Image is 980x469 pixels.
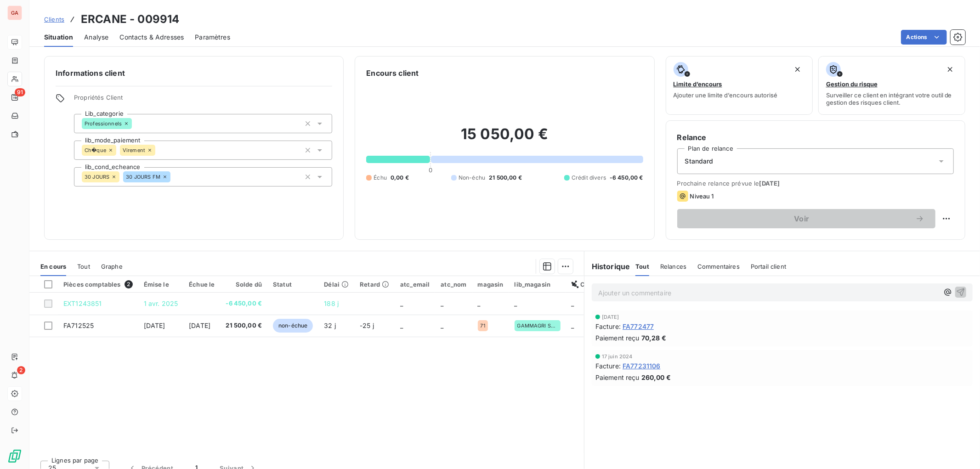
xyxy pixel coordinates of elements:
[400,322,403,329] span: _
[441,281,466,288] div: atc_nom
[85,174,109,180] span: 30 JOURS
[429,166,432,174] span: 0
[15,88,25,96] span: 91
[44,15,64,24] a: Clients
[584,261,630,272] h6: Historique
[84,33,108,42] span: Analyse
[610,174,643,182] span: -6 450,00 €
[441,322,443,329] span: _
[688,215,915,222] span: Voir
[81,11,179,28] h3: ERCANE - 009914
[901,30,947,45] button: Actions
[515,281,561,288] div: lib_magasin
[44,33,73,42] span: Situation
[324,322,336,329] span: 32 j
[400,281,430,288] div: atc_email
[195,33,230,42] span: Paramètres
[677,180,954,187] span: Prochaine relance prévue le
[623,322,654,331] span: FA772477
[685,157,714,166] span: Standard
[7,6,22,20] div: GA
[63,299,102,307] span: EXT1243851
[360,322,374,329] span: -25 j
[826,80,878,88] span: Gestion du risque
[572,174,606,182] span: Crédit divers
[818,56,965,115] button: Gestion du risqueSurveiller ce client en intégrant votre outil de gestion des risques client.
[595,322,621,331] span: Facture :
[759,180,780,187] span: [DATE]
[324,281,349,288] div: Délai
[226,281,262,288] div: Solde dû
[459,174,485,182] span: Non-échu
[189,322,210,329] span: [DATE]
[132,119,139,128] input: Ajouter une valeur
[226,321,262,330] span: 21 500,00 €
[56,68,332,79] h6: Informations client
[660,263,686,270] span: Relances
[515,299,517,307] span: _
[478,281,504,288] div: magasin
[489,174,522,182] span: 21 500,00 €
[572,322,574,329] span: _
[595,373,640,382] span: Paiement reçu
[602,314,619,320] span: [DATE]
[63,322,94,329] span: FA712525
[572,299,574,307] span: _
[125,280,133,288] span: 2
[751,263,786,270] span: Portail client
[155,146,163,154] input: Ajouter une valeur
[324,299,339,307] span: 188 j
[126,174,160,180] span: 30 JOURS FM
[170,173,178,181] input: Ajouter une valeur
[602,354,633,359] span: 17 juin 2024
[7,449,22,463] img: Logo LeanPay
[119,33,184,42] span: Contacts & Adresses
[641,333,666,343] span: 70,28 €
[826,91,957,106] span: Surveiller ce client en intégrant votre outil de gestion des risques client.
[101,263,123,270] span: Graphe
[85,121,122,126] span: Professionnels
[391,174,409,182] span: 0,00 €
[595,333,640,343] span: Paiement reçu
[366,68,419,79] h6: Encours client
[677,132,954,143] h6: Relance
[949,438,971,460] iframe: Intercom live chat
[666,56,813,115] button: Limite d’encoursAjouter une limite d’encours autorisé
[144,299,178,307] span: 1 avr. 2025
[481,323,485,328] span: 71
[189,281,215,288] div: Échue le
[690,192,714,200] span: Niveau 1
[595,361,621,371] span: Facture :
[366,125,643,153] h2: 15 050,00 €
[123,147,145,153] span: Virement
[641,373,671,382] span: 260,00 €
[144,281,178,288] div: Émise le
[63,280,133,288] div: Pièces comptables
[677,209,935,228] button: Voir
[17,366,25,374] span: 2
[572,281,614,288] div: Chorus Pro
[623,361,661,371] span: FA77231106
[273,281,313,288] div: Statut
[674,91,778,99] span: Ajouter une limite d’encours autorisé
[85,147,106,153] span: Ch�que
[697,263,740,270] span: Commentaires
[273,319,313,333] span: non-échue
[635,263,649,270] span: Tout
[400,299,403,307] span: _
[441,299,443,307] span: _
[374,174,387,182] span: Échu
[517,323,558,328] span: GAMMAGRI ST PIERRE
[144,322,165,329] span: [DATE]
[40,263,66,270] span: En cours
[44,16,64,23] span: Clients
[360,281,389,288] div: Retard
[674,80,722,88] span: Limite d’encours
[77,263,90,270] span: Tout
[74,94,332,107] span: Propriétés Client
[226,299,262,308] span: -6 450,00 €
[478,299,481,307] span: _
